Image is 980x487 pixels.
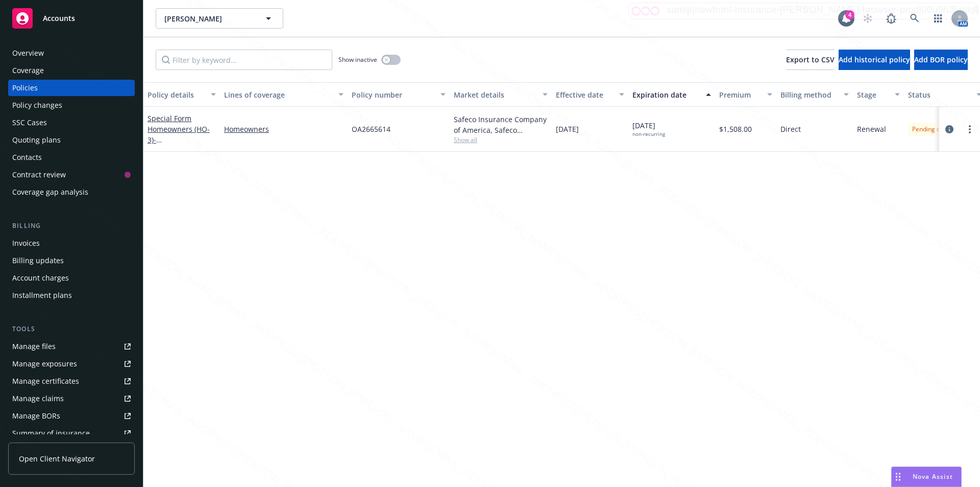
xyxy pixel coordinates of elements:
[12,184,88,200] div: Coverage gap analysis
[454,89,536,100] div: Market details
[19,453,95,464] span: Open Client Navigator
[8,221,135,231] div: Billing
[845,10,854,19] div: 4
[352,89,434,100] div: Policy number
[857,124,886,134] span: Renewal
[839,50,910,70] button: Add historical policy
[912,125,971,134] span: Pending cancellation
[12,356,77,372] div: Manage exposures
[12,97,62,113] div: Policy changes
[12,390,64,407] div: Manage claims
[904,8,925,29] a: Search
[8,338,135,355] a: Manage files
[853,82,904,107] button: Stage
[12,62,44,79] div: Coverage
[719,124,752,134] span: $1,508.00
[552,82,628,107] button: Effective date
[12,425,90,442] div: Summary of insurance
[628,82,715,107] button: Expiration date
[143,82,220,107] button: Policy details
[8,235,135,251] a: Invoices
[224,124,344,134] a: Homeowners
[12,167,66,183] div: Contract review
[224,89,332,100] div: Lines of coverage
[220,82,348,107] button: Lines of coverage
[8,408,135,424] a: Manage BORs
[776,82,853,107] button: Billing method
[338,55,377,64] span: Show inactive
[857,8,878,29] a: Start snowing
[8,167,135,183] a: Contract review
[943,123,955,135] a: circleInformation
[857,89,889,100] div: Stage
[12,373,79,389] div: Manage certificates
[780,89,838,100] div: Billing method
[881,8,901,29] a: Report a Bug
[8,97,135,113] a: Policy changes
[632,131,665,137] div: non-recurring
[8,373,135,389] a: Manage certificates
[780,124,801,134] span: Direct
[892,467,904,486] div: Drag to move
[12,338,56,355] div: Manage files
[786,55,835,64] span: Export to CSV
[8,324,135,334] div: Tools
[8,270,135,286] a: Account charges
[12,45,44,61] div: Overview
[928,8,948,29] a: Switch app
[891,467,962,487] button: Nova Assist
[8,390,135,407] a: Manage claims
[8,425,135,442] a: Summary of insurance
[352,124,390,134] span: OA2665614
[908,89,970,100] div: Status
[12,408,60,424] div: Manage BORs
[8,4,135,33] a: Accounts
[348,82,450,107] button: Policy number
[8,62,135,79] a: Coverage
[8,45,135,61] a: Overview
[156,8,283,29] button: [PERSON_NAME]
[454,114,548,135] div: Safeco Insurance Company of America, Safeco Insurance
[8,287,135,304] a: Installment plans
[43,14,75,22] span: Accounts
[719,89,761,100] div: Premium
[12,235,40,251] div: Invoices
[786,50,835,70] button: Export to CSV
[12,114,47,131] div: SSC Cases
[715,82,776,107] button: Premium
[556,124,579,134] span: [DATE]
[12,270,69,286] div: Account charges
[164,13,253,24] span: [PERSON_NAME]
[8,114,135,131] a: SSC Cases
[964,123,976,135] a: more
[156,50,332,70] input: Filter by keyword...
[913,472,953,481] span: Nova Assist
[8,252,135,269] a: Billing updates
[12,252,64,269] div: Billing updates
[556,89,613,100] div: Effective date
[8,80,135,96] a: Policies
[148,113,212,155] a: Special Form Homeowners (HO-3)
[12,80,38,96] div: Policies
[12,287,72,304] div: Installment plans
[914,50,968,70] button: Add BOR policy
[12,132,61,148] div: Quoting plans
[839,55,910,64] span: Add historical policy
[8,184,135,200] a: Coverage gap analysis
[8,149,135,166] a: Contacts
[914,55,968,64] span: Add BOR policy
[450,82,552,107] button: Market details
[12,149,42,166] div: Contacts
[148,89,205,100] div: Policy details
[454,135,548,144] span: Show all
[8,356,135,372] a: Manage exposures
[632,120,665,137] span: [DATE]
[8,132,135,148] a: Quoting plans
[632,89,700,100] div: Expiration date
